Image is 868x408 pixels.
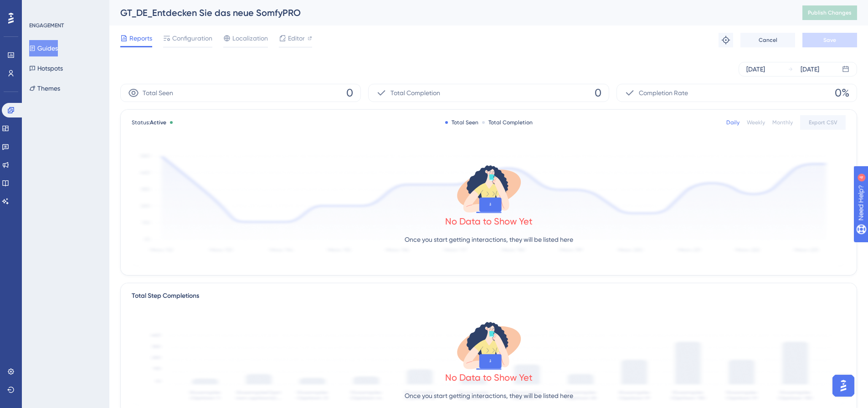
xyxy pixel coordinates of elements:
[29,40,58,56] button: Guides
[835,86,849,100] span: 0%
[129,33,152,44] span: Reports
[390,87,440,98] span: Total Completion
[288,33,305,44] span: Editor
[29,60,63,76] button: Hotspots
[172,33,212,44] span: Configuration
[29,22,64,29] div: ENGAGEMENT
[482,119,533,126] div: Total Completion
[120,6,780,19] div: GT_DE_Entdecken Sie das neue SomfyPRO
[809,119,837,126] span: Export CSV
[740,33,795,47] button: Cancel
[150,119,166,126] span: Active
[445,371,533,384] div: No Data to Show Yet
[772,119,793,126] div: Monthly
[445,119,478,126] div: Total Seen
[346,86,353,100] span: 0
[405,390,573,401] p: Once you start getting interactions, they will be listed here
[800,115,846,130] button: Export CSV
[595,86,601,100] span: 0
[726,119,740,126] div: Daily
[830,372,857,399] iframe: UserGuiding AI Assistant Launcher
[29,80,60,97] button: Themes
[21,2,57,13] span: Need Help?
[801,64,819,75] div: [DATE]
[802,33,857,47] button: Save
[823,36,836,44] span: Save
[746,64,765,75] div: [DATE]
[143,87,173,98] span: Total Seen
[747,119,765,126] div: Weekly
[759,36,777,44] span: Cancel
[639,87,688,98] span: Completion Rate
[405,234,573,245] p: Once you start getting interactions, they will be listed here
[445,215,533,228] div: No Data to Show Yet
[132,291,199,301] div: Total Step Completions
[802,5,857,20] button: Publish Changes
[808,9,852,16] span: Publish Changes
[132,119,166,126] span: Status:
[63,5,66,12] div: 4
[232,33,268,44] span: Localization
